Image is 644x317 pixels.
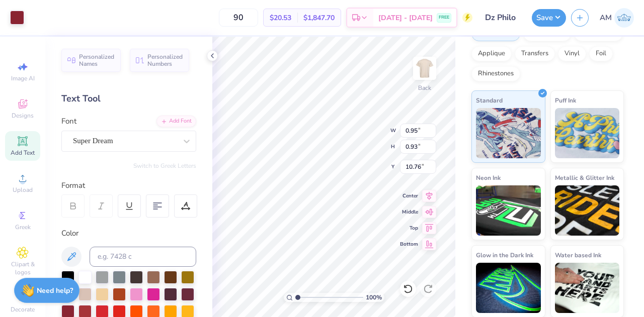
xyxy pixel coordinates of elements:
span: Personalized Numbers [147,53,183,67]
div: Vinyl [558,46,586,61]
span: Metallic & Glitter Ink [555,172,614,183]
span: Standard [476,95,503,105]
button: Save [532,9,566,27]
input: Untitled Design [477,8,527,28]
span: Upload [13,186,33,194]
strong: Need help? [37,286,73,295]
span: Glow in the Dark Ink [476,250,533,260]
div: Foil [589,46,613,61]
span: Water based Ink [555,250,601,260]
span: Decorate [11,305,35,313]
span: Designs [12,112,34,120]
span: Center [400,192,418,199]
span: Clipart & logos [5,260,40,276]
span: $20.53 [270,13,291,23]
img: Standard [476,108,541,158]
span: FREE [439,14,449,21]
span: [DATE] - [DATE] [378,13,433,23]
span: Puff Ink [555,95,576,105]
span: AM [600,12,612,24]
div: Rhinestones [471,66,520,81]
a: AM [600,8,634,28]
span: Add Text [11,149,35,157]
span: $1,847.70 [303,13,335,23]
span: Top [400,225,418,232]
img: Back [415,58,435,78]
input: e.g. 7428 c [90,247,196,267]
div: Color [61,228,196,239]
input: – – [219,9,258,27]
img: Neon Ink [476,185,541,236]
span: Greek [15,223,31,231]
img: Austin Martorana [614,8,634,28]
button: Switch to Greek Letters [133,162,196,170]
div: Transfers [515,46,555,61]
span: Image AI [11,74,35,82]
label: Font [61,116,76,127]
img: Glow in the Dark Ink [476,263,541,313]
div: Applique [471,46,512,61]
div: Format [61,180,197,191]
img: Water based Ink [555,263,620,313]
img: Metallic & Glitter Ink [555,185,620,236]
span: Neon Ink [476,172,501,183]
div: Add Font [156,116,196,127]
span: 100 % [366,293,382,302]
span: Bottom [400,241,418,248]
div: Text Tool [61,92,196,105]
img: Puff Ink [555,108,620,158]
div: Back [418,83,431,92]
span: Personalized Names [79,53,115,67]
span: Middle [400,208,418,216]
